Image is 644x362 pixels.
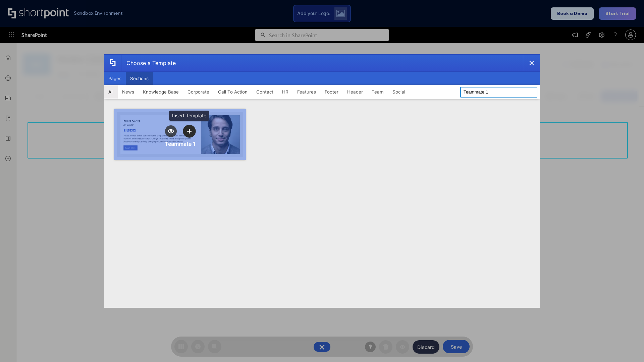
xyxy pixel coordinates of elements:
[118,85,139,99] button: News
[104,54,540,308] div: template selector
[121,55,176,71] div: Choose a Template
[139,85,183,99] button: Knowledge Base
[104,85,118,99] button: All
[214,85,252,99] button: Call To Action
[183,85,214,99] button: Corporate
[460,87,537,98] input: Search
[343,85,367,99] button: Header
[165,140,196,147] div: Teammate 1
[252,85,278,99] button: Contact
[610,330,644,362] iframe: Chat Widget
[104,72,126,85] button: Pages
[126,72,153,85] button: Sections
[367,85,388,99] button: Team
[278,85,293,99] button: HR
[320,85,343,99] button: Footer
[293,85,320,99] button: Features
[388,85,410,99] button: Social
